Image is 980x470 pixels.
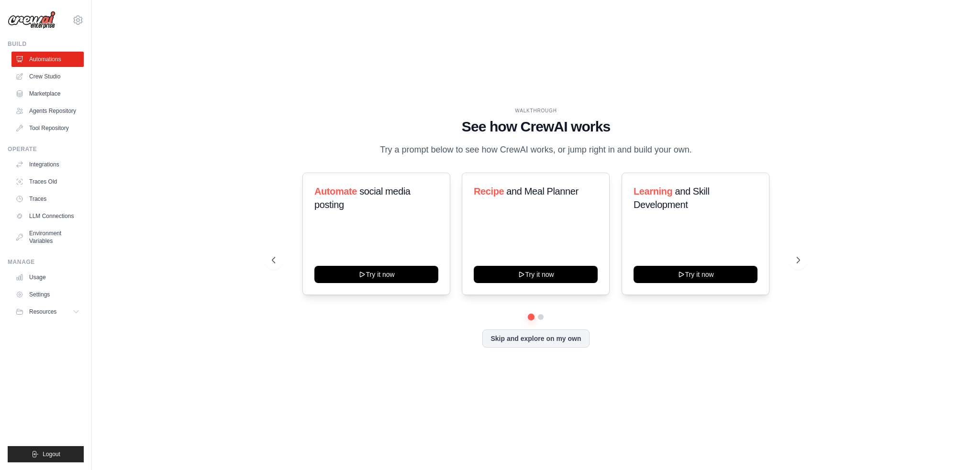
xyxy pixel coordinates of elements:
[8,40,84,48] div: Build
[272,118,800,135] h1: See how CrewAI works
[11,208,84,224] a: LLM Connections
[11,174,84,189] a: Traces Old
[634,186,672,197] span: Learning
[11,287,84,302] a: Settings
[634,266,757,283] button: Try it now
[8,446,84,462] button: Logout
[11,191,84,207] a: Traces
[8,145,84,153] div: Operate
[11,69,84,84] a: Crew Studio
[11,52,84,67] a: Automations
[314,186,357,197] span: Automate
[29,308,56,316] span: Resources
[11,270,84,285] a: Usage
[11,304,84,319] button: Resources
[272,107,800,114] div: WALKTHROUGH
[314,266,438,283] button: Try it now
[11,103,84,119] a: Agents Repository
[482,329,589,348] button: Skip and explore on my own
[474,266,598,283] button: Try it now
[314,186,411,210] span: social media posting
[43,450,60,458] span: Logout
[474,186,504,197] span: Recipe
[932,424,980,470] iframe: Chat Widget
[11,226,84,249] a: Environment Variables
[375,143,697,157] p: Try a prompt below to see how CrewAI works, or jump right in and build your own.
[11,157,84,172] a: Integrations
[8,258,84,266] div: Manage
[8,11,56,29] img: Logo
[11,86,84,101] a: Marketplace
[11,120,84,136] a: Tool Repository
[634,186,709,210] span: and Skill Development
[507,186,579,197] span: and Meal Planner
